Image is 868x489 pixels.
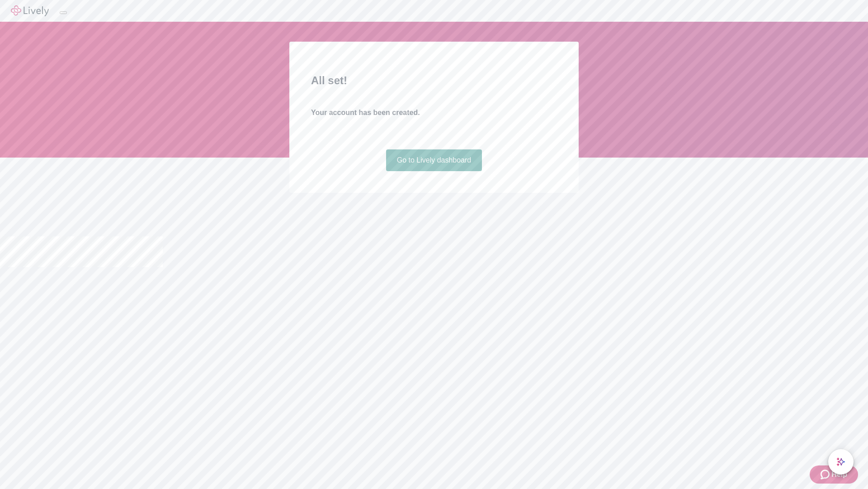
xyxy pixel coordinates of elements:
[831,469,847,480] span: Help
[60,11,67,14] button: Log out
[821,469,831,480] svg: Zendesk support icon
[828,449,854,475] button: chat
[311,107,557,118] h4: Your account has been created.
[810,465,858,484] button: Zendesk support iconHelp
[311,72,557,89] h2: All set!
[836,457,845,466] svg: Lively AI Assistant
[386,149,482,171] a: Go to Lively dashboard
[11,5,49,16] img: Lively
